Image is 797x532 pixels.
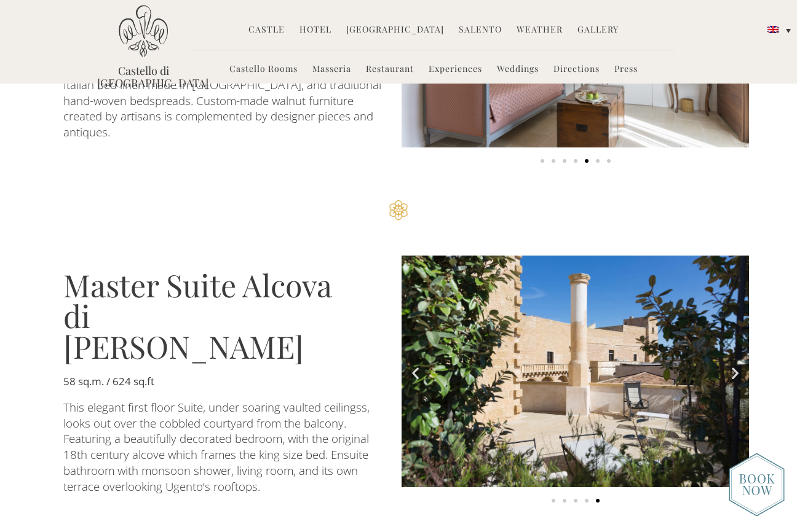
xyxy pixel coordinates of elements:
[607,159,611,163] span: Go to slide 7
[729,453,785,517] img: new-booknow.png
[229,63,298,77] a: Castello Rooms
[346,23,444,37] a: [GEOGRAPHIC_DATA]
[299,23,331,37] a: Hotel
[577,23,619,37] a: Gallery
[497,63,539,77] a: Weddings
[553,63,600,77] a: Directions
[459,23,502,37] a: Salento
[63,270,334,362] h3: Master Suite Alcova di [PERSON_NAME]
[596,499,600,503] span: Go to slide 5
[402,256,749,487] img: _U6A9510-2
[767,26,779,33] img: English
[408,365,423,380] div: Previous slide
[552,499,555,503] span: Go to slide 1
[429,63,482,77] a: Experiences
[585,499,589,503] span: Go to slide 4
[574,499,577,503] span: Go to slide 3
[248,23,285,37] a: Castle
[517,23,563,37] a: Weather
[119,5,168,57] img: Castello di Ugento
[585,159,589,163] span: Go to slide 5
[596,159,600,163] span: Go to slide 6
[63,374,154,388] b: 58 sq.m. / 624 sq.ft
[541,159,544,163] span: Go to slide 1
[366,63,414,77] a: Restaurant
[552,159,555,163] span: Go to slide 2
[312,63,351,77] a: Masseria
[563,159,566,163] span: Go to slide 3
[614,63,638,77] a: Press
[563,499,566,503] span: Go to slide 2
[97,65,189,89] a: Castello di [GEOGRAPHIC_DATA]
[402,256,749,509] div: Carousel | Horizontal scrolling: Arrow Left & Right
[728,365,743,380] div: Next slide
[63,399,373,494] span: This elegant first floor Suite, under soaring vaulted ceilingss, looks out over the cobbled court...
[402,256,749,490] div: 5 of 5
[574,159,577,163] span: Go to slide 4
